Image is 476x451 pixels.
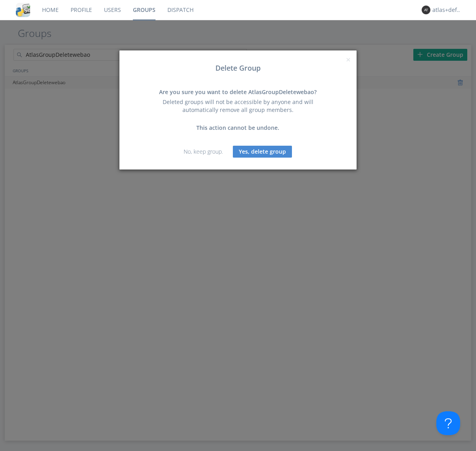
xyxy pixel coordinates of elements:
[422,6,430,14] img: 373638.png
[184,148,223,155] a: No, keep group.
[432,6,462,14] div: atlas+default+group
[346,54,351,65] span: ×
[153,124,323,132] div: This action cannot be undone.
[153,88,323,96] div: Are you sure you want to delete AtlasGroupDeletewebao?
[233,146,292,158] button: Yes, delete group
[16,3,30,17] img: cddb5a64eb264b2086981ab96f4c1ba7
[125,64,351,72] h3: Delete Group
[153,98,323,114] div: Deleted groups will not be accessible by anyone and will automatically remove all group members.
